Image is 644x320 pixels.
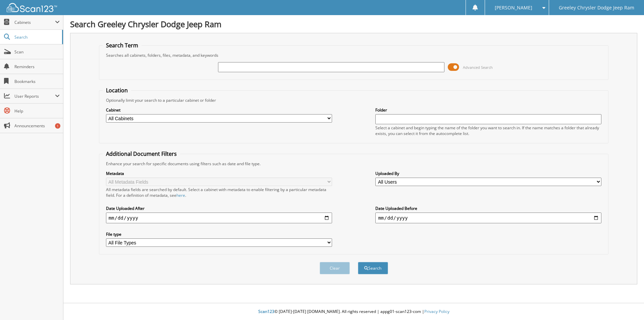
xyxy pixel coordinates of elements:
[14,93,55,99] span: User Reports
[14,49,60,55] span: Scan
[375,171,601,176] label: Uploaded By
[70,18,637,30] h1: Search Greeley Chrysler Dodge Jeep Ram
[495,6,532,10] span: [PERSON_NAME]
[14,108,60,114] span: Help
[106,107,332,113] label: Cabinet
[106,205,332,211] label: Date Uploaded After
[14,19,55,25] span: Cabinets
[55,123,60,129] div: 1
[375,213,601,223] input: end
[103,42,142,49] legend: Search Term
[176,192,185,198] a: here
[463,65,493,70] span: Advanced Search
[103,161,605,167] div: Enhance your search for specific documents using filters such as date and file type.
[14,34,59,40] span: Search
[103,97,605,103] div: Optionally limit your search to a particular cabinet or folder
[103,52,605,58] div: Searches all cabinets, folders, files, metadata, and keywords
[375,205,601,211] label: Date Uploaded Before
[424,309,449,314] a: Privacy Policy
[14,123,60,129] span: Announcements
[258,309,274,314] span: Scan123
[103,150,180,157] legend: Additional Document Filters
[14,79,60,84] span: Bookmarks
[375,125,601,136] div: Select a cabinet and begin typing the name of the folder you want to search in. If the name match...
[106,171,332,176] label: Metadata
[375,107,601,113] label: Folder
[559,6,634,10] span: Greeley Chrysler Dodge Jeep Ram
[320,262,350,274] button: Clear
[358,262,388,274] button: Search
[14,64,60,70] span: Reminders
[103,87,131,94] legend: Location
[106,213,332,223] input: start
[7,3,57,12] img: scan123-logo-white.svg
[63,304,644,320] div: © [DATE]-[DATE] [DOMAIN_NAME]. All rights reserved | appg01-scan123-com |
[106,231,332,237] label: File type
[106,187,332,198] div: All metadata fields are searched by default. Select a cabinet with metadata to enable filtering b...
